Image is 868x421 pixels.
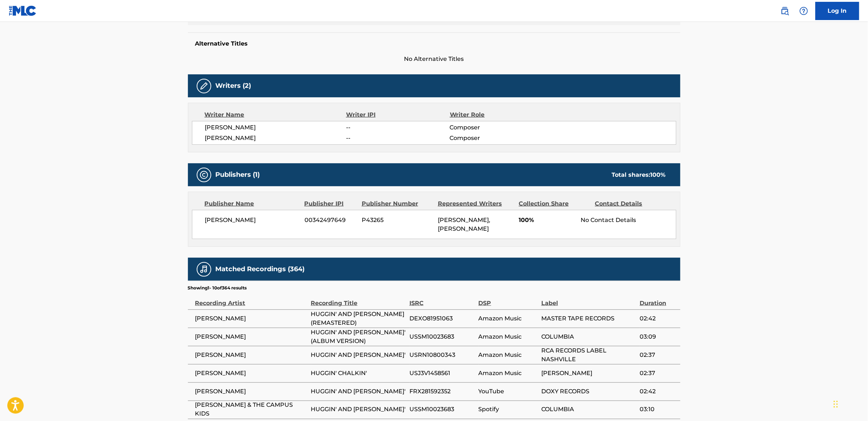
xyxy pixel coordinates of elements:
div: Represented Writers [438,199,513,208]
span: [PERSON_NAME] [205,123,346,132]
div: Contact Details [595,199,666,208]
div: DSP [479,291,538,308]
div: Recording Artist [195,291,307,308]
div: Help [797,4,811,18]
span: [PERSON_NAME] [195,332,307,341]
span: USSM10023683 [409,405,475,414]
div: Total shares: [612,171,666,179]
span: YouTube [479,387,538,396]
span: HUGGIN' AND [PERSON_NAME]' [311,351,406,359]
iframe: Chat Widget [832,386,868,421]
span: P43265 [362,216,432,225]
span: [PERSON_NAME] & THE CAMPUS KIDS [195,401,307,418]
p: Showing 1 - 10 of 364 results [188,285,247,291]
a: Public Search [778,4,792,18]
div: Publisher IPI [305,199,356,208]
span: 100% [519,216,575,225]
span: No Alternative Titles [188,55,680,63]
div: Writer Role [450,110,544,119]
span: [PERSON_NAME] [195,314,307,323]
span: USJ3V1458561 [409,369,475,378]
span: DEXO81951063 [409,314,475,323]
span: USRN10800343 [409,351,475,359]
span: 03:09 [640,332,677,341]
span: Composer [450,123,544,132]
span: [PERSON_NAME] [195,387,307,396]
div: No Contact Details [581,216,676,225]
span: [PERSON_NAME] [195,369,307,378]
img: MLC Logo [9,5,37,16]
span: USSM10023683 [409,332,475,341]
h5: Matched Recordings (364) [216,265,305,273]
span: Composer [450,134,544,143]
span: HUGGIN' AND [PERSON_NAME]' (ALBUM VERSION) [311,328,406,346]
span: [PERSON_NAME] [195,351,307,359]
span: Amazon Music [479,369,538,378]
img: Writers [200,82,208,90]
span: 02:42 [640,387,677,396]
span: HUGGIN' CHALKIN' [311,369,406,378]
span: Amazon Music [479,314,538,323]
div: Label [541,291,636,308]
div: Publisher Number [362,199,432,208]
span: FRX281592352 [409,387,475,396]
span: [PERSON_NAME] [541,369,636,378]
span: [PERSON_NAME] [205,216,299,225]
span: 00342497649 [305,216,356,225]
h5: Writers (2) [216,82,251,90]
div: Writer Name [205,110,346,119]
span: 02:42 [640,314,677,323]
img: Publishers [200,171,208,179]
span: 03:10 [640,405,677,414]
span: 02:37 [640,369,677,378]
span: HUGGIN' AND [PERSON_NAME] (REMASTERED) [311,310,406,327]
div: Collection Share [519,199,589,208]
span: Spotify [479,405,538,414]
img: help [800,7,808,15]
div: ISRC [409,291,475,308]
div: Duration [640,291,677,308]
div: Recording Title [311,291,406,308]
span: HUGGIN' AND [PERSON_NAME]' [311,387,406,396]
span: RCA RECORDS LABEL NASHVILLE [541,346,636,364]
span: -- [346,123,449,132]
span: DOXY RECORDS [541,387,636,396]
span: COLUMBIA [541,332,636,341]
span: MASTER TAPE RECORDS [541,314,636,323]
span: HUGGIN' AND [PERSON_NAME]' [311,405,406,414]
span: 02:37 [640,351,677,359]
div: Drag [834,393,838,415]
span: [PERSON_NAME] [205,134,346,143]
a: Log In [816,2,859,20]
span: Amazon Music [479,332,538,341]
div: Writer IPI [346,110,450,119]
span: 100 % [651,171,666,178]
span: COLUMBIA [541,405,636,414]
img: Matched Recordings [200,265,208,274]
h5: Publishers (1) [216,171,260,179]
span: [PERSON_NAME], [PERSON_NAME] [438,217,490,232]
img: search [781,7,789,15]
div: Publisher Name [205,199,299,208]
h5: Alternative Titles [195,40,673,47]
span: Amazon Music [479,351,538,359]
span: -- [346,134,449,143]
